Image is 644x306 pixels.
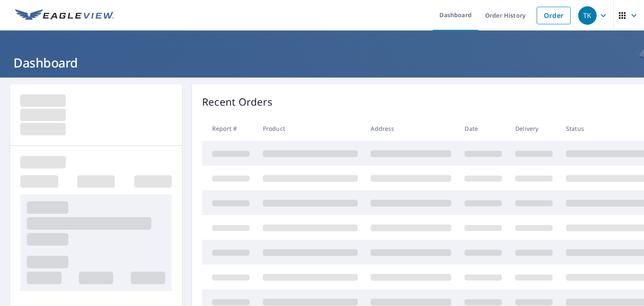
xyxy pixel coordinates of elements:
th: Delivery [509,116,559,141]
h1: Dashboard [10,54,634,71]
th: Report # [202,116,256,141]
th: Date [458,116,509,141]
div: TK [578,6,597,25]
th: Product [256,116,364,141]
img: EV Logo [15,9,114,22]
p: Recent Orders [202,94,273,109]
a: Order [537,7,571,24]
th: Address [364,116,458,141]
